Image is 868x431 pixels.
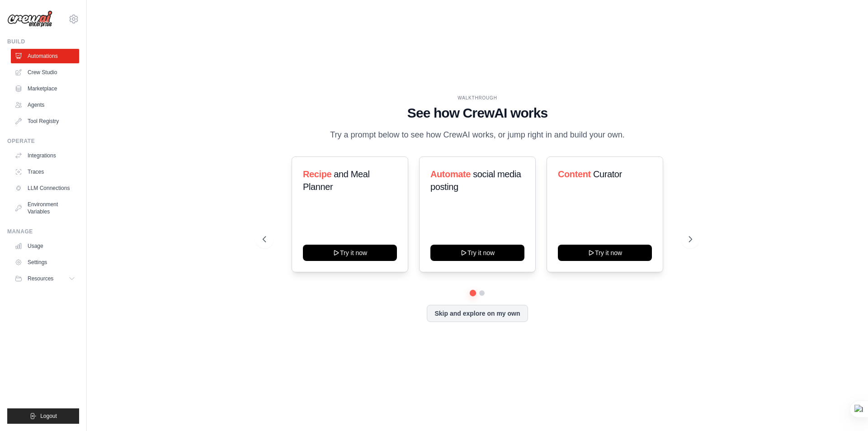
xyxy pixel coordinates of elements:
a: Traces [11,165,79,179]
a: Integrations [11,148,79,163]
a: Tool Registry [11,114,79,128]
span: Recipe [303,169,331,179]
a: Marketplace [11,81,79,96]
a: Agents [11,98,79,112]
a: Usage [11,239,79,253]
span: Resources [28,275,53,282]
span: Content [558,169,591,179]
span: Automate [430,169,471,179]
a: LLM Connections [11,181,79,195]
span: and Meal Planner [303,169,369,192]
button: Logout [7,408,79,424]
a: Automations [11,49,79,63]
button: Resources [11,271,79,286]
button: Try it now [558,245,652,261]
span: Logout [40,412,57,420]
a: Environment Variables [11,197,79,219]
div: Manage [7,228,79,235]
div: Operate [7,137,79,145]
p: Try a prompt below to see how CrewAI works, or jump right in and build your own. [325,128,629,142]
a: Crew Studio [11,65,79,80]
button: Skip and explore on my own [427,305,528,322]
span: Curator [593,169,622,179]
button: Try it now [303,245,397,261]
h1: See how CrewAI works [263,105,692,121]
div: Build [7,38,79,45]
a: Settings [11,255,79,270]
button: Try it now [430,245,524,261]
iframe: Chat Widget [823,388,868,431]
span: social media posting [430,169,521,192]
img: Logo [7,10,52,28]
div: WALKTHROUGH [263,95,692,101]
